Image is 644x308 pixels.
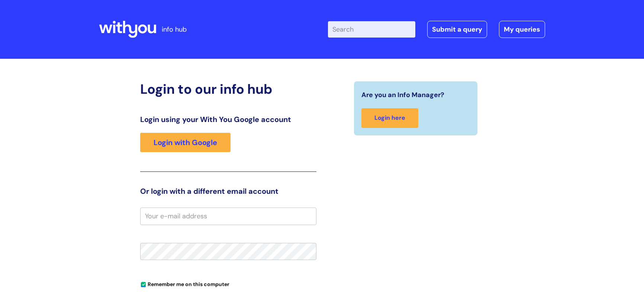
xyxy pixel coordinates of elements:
div: You can uncheck this option if you're logging in from a shared device [140,278,316,290]
h3: Login using your With You Google account [140,115,316,124]
span: Are you an Info Manager? [361,89,444,101]
a: My queries [499,21,545,38]
a: Login here [361,108,418,128]
input: Search [328,21,415,38]
h2: Login to our info hub [140,81,316,97]
p: info hub [162,23,187,35]
a: Submit a query [427,21,487,38]
label: Remember me on this computer [140,279,229,288]
a: Login with Google [140,133,231,152]
input: Your e-mail address [140,208,316,225]
input: Remember me on this computer [141,282,146,287]
h3: Or login with a different email account [140,187,316,196]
